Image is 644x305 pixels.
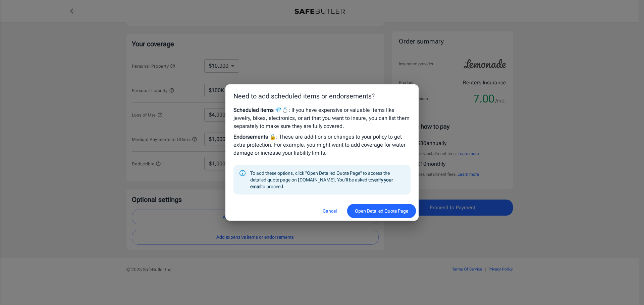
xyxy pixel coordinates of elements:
[233,106,411,130] p: : If you have expensive or valuable items like jewelry, bikes, electronics, or art that you want ...
[347,204,416,218] button: Open Detailed Quote Page
[233,91,411,101] p: Need to add scheduled items or endorsements?
[233,133,411,157] p: : These are additions or changes to your policy to get extra protection. For example, you might w...
[250,177,393,189] strong: verify your email
[233,107,288,113] strong: Scheduled Items 💎💍
[315,204,344,218] button: Cancel
[250,167,405,193] div: To add these options, click "Open Detailed Quote Page" to access the detailed quote page on [DOMA...
[233,134,276,140] strong: Endorsements 🔒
